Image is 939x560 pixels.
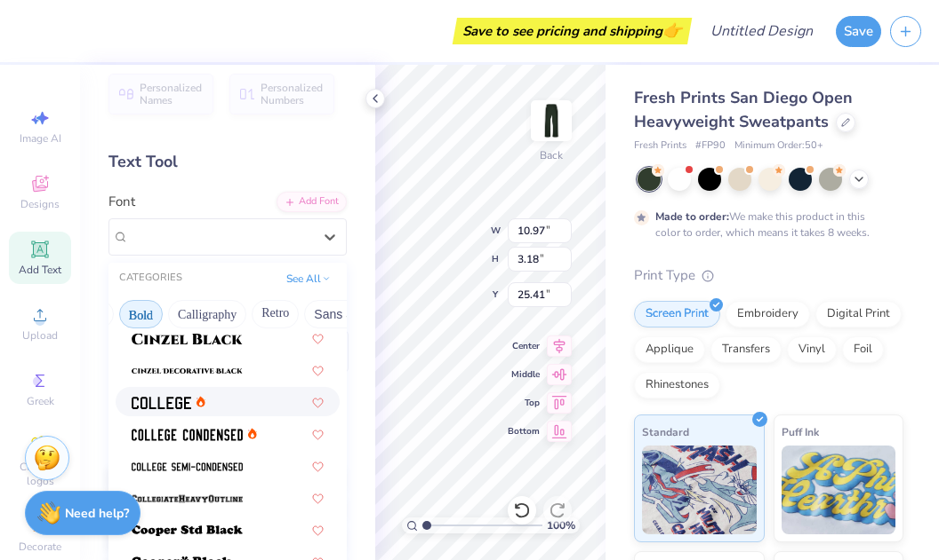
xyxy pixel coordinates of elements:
[19,540,61,554] span: Decorate
[634,301,720,327] div: Screen Print
[508,425,540,438] span: Bottom
[734,138,823,154] span: Minimum Order: 50 +
[634,265,903,286] div: Print Type
[508,368,540,381] span: Middle
[261,82,324,106] span: Personalized Numbers
[655,209,874,241] div: We make this product in this color to order, which means it takes 8 weeks.
[547,517,575,533] span: 100 %
[655,209,729,224] strong: Made to order:
[119,271,182,286] div: CATEGORIES
[508,340,540,352] span: Center
[508,397,540,409] span: Top
[634,372,720,398] div: Rhinestones
[108,150,347,174] div: Text Tool
[642,446,757,534] img: Standard
[132,493,243,505] img: CollegiateHeavyOutline
[457,18,687,44] div: Save to see pricing and shipping
[710,336,782,363] div: Transfers
[634,138,686,154] span: Fresh Prints
[815,301,902,327] div: Digital Print
[782,422,819,441] span: Puff Ink
[252,300,299,328] button: Retro
[132,365,243,377] img: Cinzel Decorative Black (Black)
[782,446,896,534] img: Puff Ink
[119,300,163,328] button: Bold
[642,422,689,441] span: Standard
[20,131,61,146] span: Image AI
[132,525,243,537] img: Cooper Std Black
[132,461,243,473] img: College Semi-condensed
[696,13,827,49] input: Untitled Design
[726,301,810,327] div: Embroidery
[277,192,347,212] div: Add Font
[534,103,569,138] img: Back
[132,397,191,409] img: College
[695,138,726,154] span: # FP90
[168,300,246,328] button: Calligraphy
[540,147,563,163] div: Back
[836,16,881,47] button: Save
[842,336,884,363] div: Foil
[634,336,705,363] div: Applique
[140,82,203,106] span: Personalized Names
[65,505,129,522] strong: Need help?
[22,328,58,343] span: Upload
[9,460,71,488] span: Clipart & logos
[132,429,243,441] img: College Condensed
[132,333,243,345] img: Cinzel Black (Black)
[634,87,853,132] span: Fresh Prints San Diego Open Heavyweight Sweatpants
[304,300,381,328] button: Sans Serif
[662,20,682,41] span: 👉
[108,192,135,212] label: Font
[281,270,336,288] button: See All
[20,197,60,211] span: Designs
[19,263,61,277] span: Add Text
[787,336,837,363] div: Vinyl
[27,394,54,408] span: Greek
